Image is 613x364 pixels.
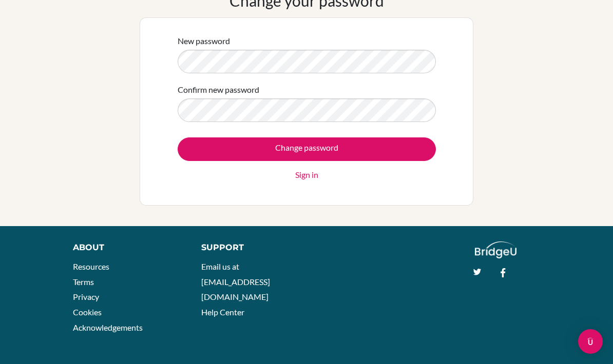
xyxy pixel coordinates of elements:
[201,261,270,301] a: Email us at [EMAIL_ADDRESS][DOMAIN_NAME]
[178,35,230,47] label: New password
[201,307,244,317] a: Help Center
[578,329,603,354] div: Open Intercom Messenger
[295,169,318,181] a: Sign in
[73,261,109,271] a: Resources
[178,137,436,161] input: Change password
[73,292,99,301] a: Privacy
[73,277,94,287] a: Terms
[201,241,297,254] div: Support
[475,241,516,258] img: logo_white@2x-f4f0deed5e89b7ecb1c2cc34c3e3d731f90f0f143d5ea2071677605dd97b5244.png
[73,322,143,332] a: Acknowledgements
[178,84,259,96] label: Confirm new password
[73,307,102,317] a: Cookies
[73,241,178,254] div: About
